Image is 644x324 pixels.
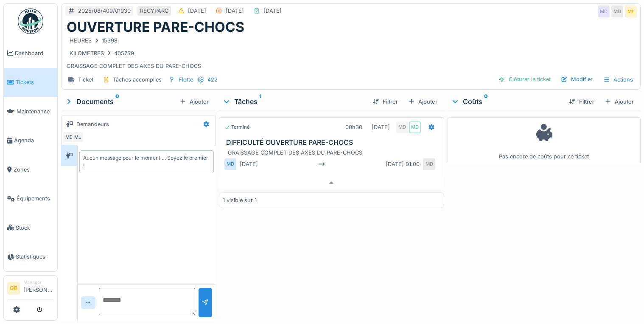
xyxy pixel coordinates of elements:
[70,49,134,57] div: KILOMETRES 405759
[67,35,635,70] div: GRAISSAGE COMPLET DES AXES DU PARE-CHOCS
[14,136,54,144] span: Agenda
[611,6,623,17] div: MD
[495,73,554,85] div: Clôturer le ticket
[207,76,218,84] div: 422
[409,121,421,133] div: MD
[188,7,206,15] div: [DATE]
[222,96,365,107] div: Tâches
[16,224,54,232] span: Stock
[423,158,435,170] div: MD
[64,96,176,107] div: Documents
[453,121,635,161] div: Pas encore de coûts pour ce ticket
[226,7,244,15] div: [DATE]
[259,96,261,107] sup: 1
[23,279,54,285] div: Manager
[625,6,637,17] div: ML
[63,131,75,143] div: MD
[14,166,54,174] span: Zones
[601,96,637,107] div: Ajouter
[226,138,440,147] h3: DIFFICULTÉ OUVERTURE PARE-CHOCS
[4,97,57,126] a: Maintenance
[224,158,236,170] div: MD
[76,120,109,128] div: Demandeurs
[70,37,118,45] div: HEURES 15398
[223,196,257,204] div: 1 visible sur 1
[140,7,168,15] div: RECYPARC
[451,96,562,107] div: Coûts
[236,158,423,170] div: [DATE] [DATE] 01:00
[4,126,57,155] a: Agenda
[78,7,131,15] div: 2025/08/409/01930
[17,194,54,203] span: Équipements
[263,7,282,15] div: [DATE]
[72,131,84,143] div: ML
[396,121,408,133] div: MD
[224,124,250,131] div: Terminé
[599,73,637,86] div: Actions
[7,282,20,295] li: GB
[16,78,54,86] span: Tickets
[7,279,54,299] a: GB Manager[PERSON_NAME]
[78,76,93,84] div: Ticket
[18,8,43,34] img: Badge_color-CXgf-gQk.svg
[67,19,244,35] h1: OUVERTURE PARE-CHOCS
[17,107,54,116] span: Maintenance
[16,253,54,261] span: Statistiques
[179,76,193,84] div: Flotte
[4,242,57,272] a: Statistiques
[566,96,598,107] div: Filtrer
[228,149,438,157] div: GRAISSAGE COMPLET DES AXES DU PARE-CHOCS
[369,96,401,107] div: Filtrer
[4,39,57,68] a: Dashboard
[405,96,441,107] div: Ajouter
[345,123,362,131] div: 00h30
[4,213,57,242] a: Stock
[598,6,610,17] div: MD
[83,154,210,169] div: Aucun message pour le moment … Soyez le premier !
[113,76,162,84] div: Tâches accomplies
[115,96,119,107] sup: 0
[484,96,488,107] sup: 0
[372,123,390,131] div: [DATE]
[176,96,212,107] div: Ajouter
[4,68,57,97] a: Tickets
[4,184,57,214] a: Équipements
[4,155,57,184] a: Zones
[23,279,54,297] li: [PERSON_NAME]
[15,49,54,57] span: Dashboard
[557,73,596,85] div: Modifier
